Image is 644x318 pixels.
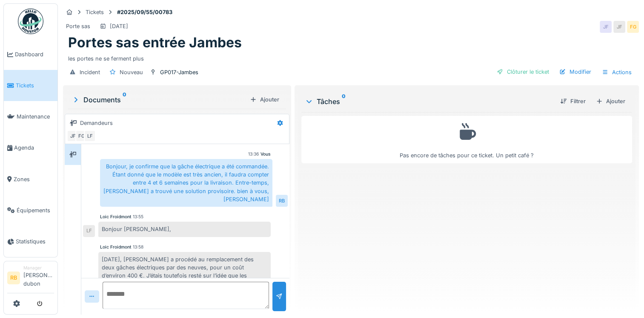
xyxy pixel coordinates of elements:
div: Modifier [556,66,595,78]
div: Ajouter [246,94,283,105]
span: Agenda [14,144,54,152]
div: Filtrer [557,95,589,107]
div: Bonjour, je confirme que la gâche électrique a été commandée. Étant donné que le modèle est très ... [100,159,272,207]
div: Tickets [86,8,104,16]
a: Statistiques [4,226,57,257]
div: LF [83,225,95,237]
span: Équipements [17,206,54,214]
div: RB [276,195,288,207]
div: Pas encore de tâches pour ce ticket. Un petit café ? [307,120,627,159]
a: Dashboard [4,39,57,70]
div: Actions [598,66,635,78]
div: Porte sas [66,22,90,30]
div: Manager [23,265,54,271]
div: Bonjour [PERSON_NAME], [98,222,271,237]
div: FG [627,21,639,33]
div: Ajouter [592,95,629,107]
span: Dashboard [15,50,54,58]
a: Tickets [4,70,57,101]
div: Tâches [305,96,553,107]
sup: 0 [342,96,346,107]
div: JF [67,130,79,142]
div: FG [75,130,87,142]
div: Vous [260,151,271,157]
span: Maintenance [17,113,54,121]
div: 13:55 [133,214,143,220]
span: Zones [14,175,54,183]
a: Équipements [4,195,57,226]
div: JF [613,21,625,33]
div: GP017-Jambes [160,68,198,76]
sup: 0 [123,95,126,105]
div: Documents [72,95,246,105]
div: Loic Froidmont [100,214,131,220]
div: les portes ne se ferment plus [68,51,634,63]
a: RB Manager[PERSON_NAME] dubon [7,265,54,293]
span: Statistiques [16,237,54,246]
div: JF [600,21,612,33]
div: Loic Froidmont [100,244,131,250]
span: Tickets [16,81,54,90]
div: 13:58 [133,244,143,250]
div: 13:36 [248,151,259,157]
div: Nouveau [120,68,143,76]
h1: Portes sas entrée Jambes [68,35,242,51]
li: RB [7,272,20,284]
div: LF [84,130,96,142]
img: Badge_color-CXgf-gQk.svg [18,9,43,34]
div: [DATE], [PERSON_NAME] a procédé au remplacement des deux gâches électriques par des neuves, pour ... [98,252,271,292]
a: Maintenance [4,101,57,132]
strong: #2025/09/55/00783 [114,8,176,16]
div: Clôturer le ticket [493,66,552,78]
a: Agenda [4,132,57,163]
div: [DATE] [110,22,128,30]
li: [PERSON_NAME] dubon [23,265,54,291]
a: Zones [4,164,57,195]
div: Incident [80,68,100,76]
div: Demandeurs [80,119,113,127]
